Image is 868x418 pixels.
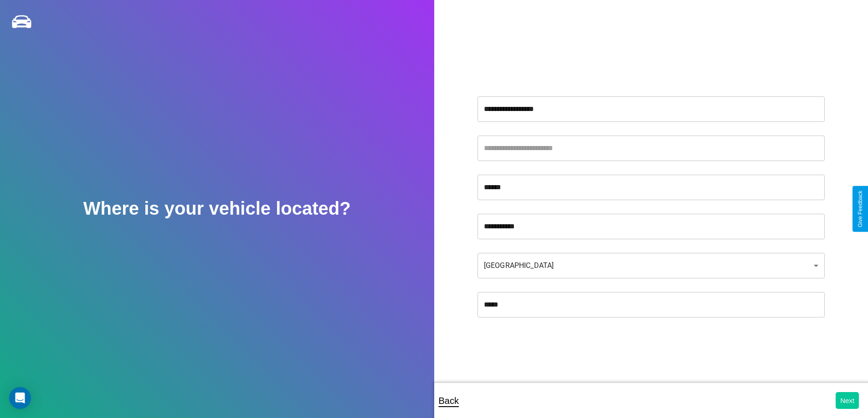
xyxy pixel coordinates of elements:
[83,198,351,219] h2: Where is your vehicle located?
[439,393,459,409] p: Back
[836,392,859,409] button: Next
[478,253,825,278] div: [GEOGRAPHIC_DATA]
[9,387,31,409] div: Open Intercom Messenger
[857,191,863,227] div: Give Feedback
